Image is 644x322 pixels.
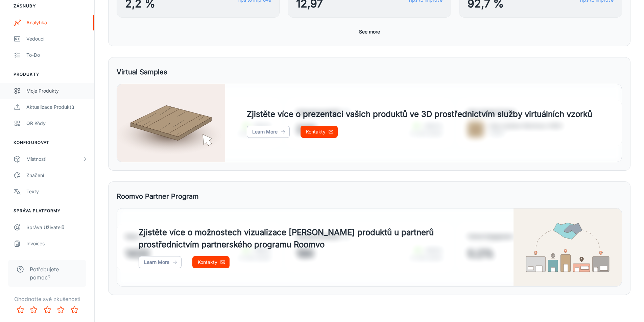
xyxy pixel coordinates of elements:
div: Správa uživatelů [26,224,88,231]
div: Invoices [26,240,88,247]
h5: Virtual Samples [117,67,167,77]
div: Místnosti [26,155,82,163]
div: Aktualizace produktů [26,103,88,111]
button: Rate 5 star [68,303,81,317]
div: Texty [26,188,88,195]
div: To-do [26,51,88,59]
button: Rate 1 star [14,303,27,317]
p: Ohodnoťte své zkušenosti [5,295,89,303]
a: Learn More [247,126,290,138]
div: Analytika [26,19,88,26]
h5: Roomvo Partner Program [117,191,199,201]
button: Rate 2 star [27,303,41,317]
div: QR kódy [26,120,88,127]
button: See more [356,26,383,38]
div: Značení [26,172,88,179]
div: Moje produkty [26,87,88,95]
a: Learn More [139,256,182,268]
h4: Zjistěte více o prezentaci vašich produktů ve 3D prostřednictvím služby virtuálních vzorků [247,108,592,120]
span: Potřebujete pomoc? [30,265,78,281]
button: Rate 4 star [54,303,68,317]
h4: Zjistěte více o možnostech vizualizace [PERSON_NAME] produktů u partnerů prostřednictvím partners... [139,226,492,251]
div: Vedoucí [26,35,88,43]
button: Rate 3 star [41,303,54,317]
a: Kontakty [192,256,230,268]
a: Kontakty [301,126,338,138]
